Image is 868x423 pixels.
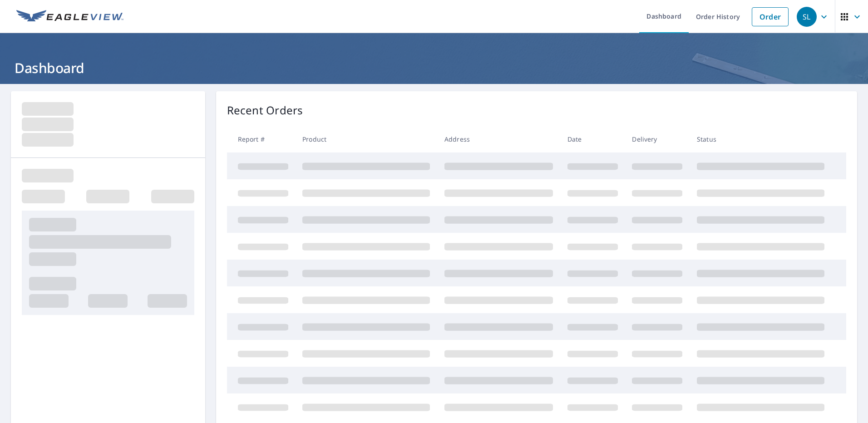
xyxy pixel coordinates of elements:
th: Delivery [625,126,690,152]
p: Recent Orders [227,102,303,118]
th: Status [690,126,832,152]
h1: Dashboard [11,59,857,77]
a: Order [752,7,789,26]
div: SL [797,7,817,27]
th: Date [560,126,625,152]
img: EV Logo [16,10,123,24]
th: Address [437,126,560,152]
th: Product [295,126,437,152]
th: Report # [227,126,296,152]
